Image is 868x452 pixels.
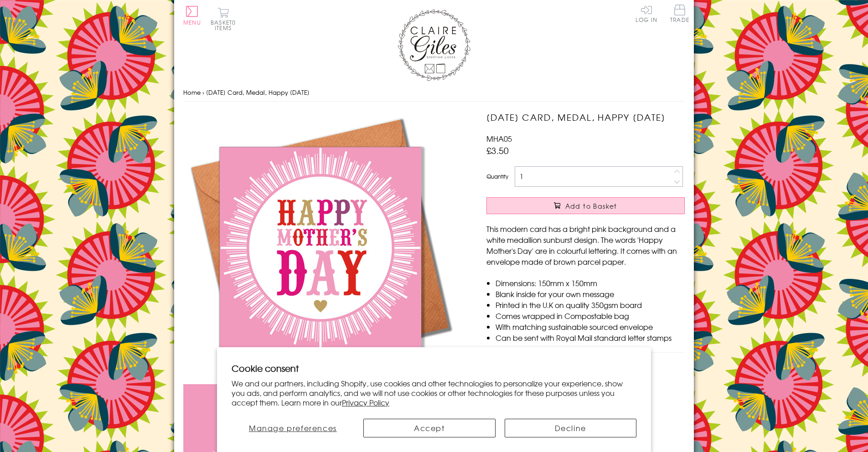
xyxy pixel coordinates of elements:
span: £3.50 [486,144,509,157]
span: Menu [183,18,201,26]
h2: Cookie consent [232,362,636,375]
button: Menu [183,6,201,25]
button: Decline [505,419,637,437]
span: › [202,88,204,97]
p: This modern card has a bright pink background and a white medallion sunburst design. The words 'H... [486,223,685,267]
button: Accept [363,419,496,437]
img: Claire Giles Greetings Cards [398,9,470,81]
a: Privacy Policy [342,397,389,408]
li: Comes wrapped in Compostable bag [496,310,685,321]
button: Basket0 items [211,7,236,31]
span: 0 items [215,18,236,32]
span: Manage preferences [249,422,337,433]
a: Trade [670,5,689,24]
span: [DATE] Card, Medal, Happy [DATE] [206,88,310,97]
nav: breadcrumbs [183,83,685,102]
li: With matching sustainable sourced envelope [496,321,685,332]
li: Dimensions: 150mm x 150mm [496,277,685,288]
span: MHA05 [486,133,512,144]
p: We and our partners, including Shopify, use cookies and other technologies to personalize your ex... [232,379,636,407]
button: Manage preferences [232,419,354,437]
li: Can be sent with Royal Mail standard letter stamps [496,332,685,343]
a: Log In [635,5,657,22]
img: Mother's Day Card, Medal, Happy Mother's Day [183,111,457,384]
span: Add to Basket [565,201,617,211]
a: Home [183,88,201,97]
label: Quantity [486,172,508,180]
span: Trade [670,5,689,22]
li: Printed in the U.K on quality 350gsm board [496,299,685,310]
h1: [DATE] Card, Medal, Happy [DATE] [486,111,685,124]
li: Blank inside for your own message [496,288,685,299]
button: Add to Basket [486,197,685,214]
